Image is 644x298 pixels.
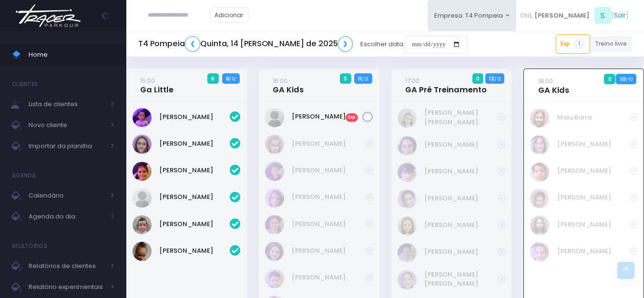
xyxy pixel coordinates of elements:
a: [PERSON_NAME] [292,246,366,256]
a: [PERSON_NAME] [159,246,230,256]
img: Melissa Gouveia [530,135,549,154]
a: [PERSON_NAME] [159,139,230,149]
a: [PERSON_NAME] [424,167,498,176]
strong: 12 [489,75,494,82]
small: 18:00 [538,77,553,86]
img: Mirella Figueiredo Rojas [133,215,152,234]
h4: Clientes [12,75,38,94]
a: [PERSON_NAME] [424,194,498,203]
h4: Agenda [12,166,36,185]
a: [PERSON_NAME] [292,139,366,149]
img: Emilia Rodrigues [530,189,549,208]
a: [PERSON_NAME] [557,193,630,202]
img: Ivy Miki Miessa Guadanuci [398,189,417,209]
span: [PERSON_NAME] [534,11,590,20]
img: Diana Rosa Oliveira [265,162,284,181]
img: Maria Carolina Franze Oliveira [398,270,417,289]
a: [PERSON_NAME] [159,112,230,122]
img: Júlia Ibarrola Lima [398,216,417,235]
a: [PERSON_NAME] [159,192,230,202]
a: [PERSON_NAME] [424,247,498,257]
span: Relatórios de clientes [29,260,105,272]
span: Calendário [29,189,105,202]
small: / 12 [229,76,235,82]
a: 16:00GA Kids [273,76,304,95]
strong: 6 [226,75,229,82]
a: [PERSON_NAME] [424,220,498,230]
span: 0 [604,74,615,84]
a: Exp1 [556,34,590,53]
h4: Relatórios [12,237,47,256]
a: [PERSON_NAME] [159,166,230,175]
small: 17:00 [405,76,419,85]
span: Importar da planilha [29,140,105,152]
div: Escolher data: [138,33,467,55]
img: Gabriela Jordão Natacci [265,189,284,208]
img: Júlia Meneguim Merlo [133,189,152,208]
img: Helena Ongarato Amorim Silva [133,162,152,181]
a: [PERSON_NAME]Exp [292,112,362,121]
a: 15:00Ga Little [140,76,174,95]
a: [PERSON_NAME] [292,192,366,202]
img: Antonella Rossi Paes Previtalli [398,136,417,155]
a: [PERSON_NAME] [PERSON_NAME] [424,108,498,127]
span: 0 [472,73,484,84]
a: [PERSON_NAME] [159,219,230,229]
img: Laura Novaes Abud [265,242,284,261]
span: Novo cliente [29,119,105,131]
img: Antonia Landmann [265,135,284,154]
span: Agenda do dia [29,210,105,223]
h5: T4 Pompeia Quinta, 14 [PERSON_NAME] de 2025 [138,36,353,52]
a: [PERSON_NAME] [292,273,366,282]
img: Mariana Tamarindo de Souza [265,108,284,127]
span: Exp [346,113,358,122]
img: Liz Helvadjian [265,269,284,288]
a: ❯ [338,36,353,52]
span: Home [29,49,114,61]
small: / 12 [494,76,501,82]
a: [PERSON_NAME] [557,166,630,176]
img: Malu Barra Guirro [530,109,549,128]
span: Relatório experimentais [29,281,105,293]
small: / 12 [362,76,368,82]
a: ❮ [185,36,200,52]
span: S [594,7,611,24]
span: Lista de clientes [29,98,105,110]
div: [ ] [516,5,632,26]
a: [PERSON_NAME] [PERSON_NAME] [424,270,498,288]
a: Adicionar [210,7,249,23]
small: 16:00 [273,76,287,85]
a: 18:00GA Kids [538,76,569,95]
img: Lara Souza [265,215,284,234]
span: Olá, [520,11,533,20]
span: 6 [207,73,219,84]
a: Treino livre [590,36,633,52]
small: 15:00 [140,76,155,85]
a: Malu Barra [557,113,630,122]
small: / 10 [626,77,633,82]
img: Eloah Meneguim Tenorio [133,135,152,154]
strong: 11 [358,75,362,82]
span: 0 [340,73,351,84]
a: [PERSON_NAME] [292,219,366,229]
a: [PERSON_NAME] [292,166,366,175]
a: Sair [614,10,626,20]
strong: 10 [620,75,626,83]
img: Sophia Crispi Marques dos Santos [133,242,152,261]
a: [PERSON_NAME] [557,139,630,149]
img: Filomena Caruso Grano [530,216,549,235]
a: [PERSON_NAME] [557,247,630,256]
img: Yumi Muller [530,162,549,181]
img: Rafaella Westphalen Porto Ravasi [530,242,549,261]
span: 1 [573,39,585,50]
img: Alice Mattos [133,108,152,127]
img: LIZ WHITAKER DE ALMEIDA BORGES [398,243,417,262]
a: [PERSON_NAME] [557,220,630,229]
img: Ana carolina marucci [398,109,417,128]
a: 17:00GA Pré Treinamento [405,76,487,95]
img: Isabela dela plata souza [398,163,417,182]
a: [PERSON_NAME] [424,140,498,149]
